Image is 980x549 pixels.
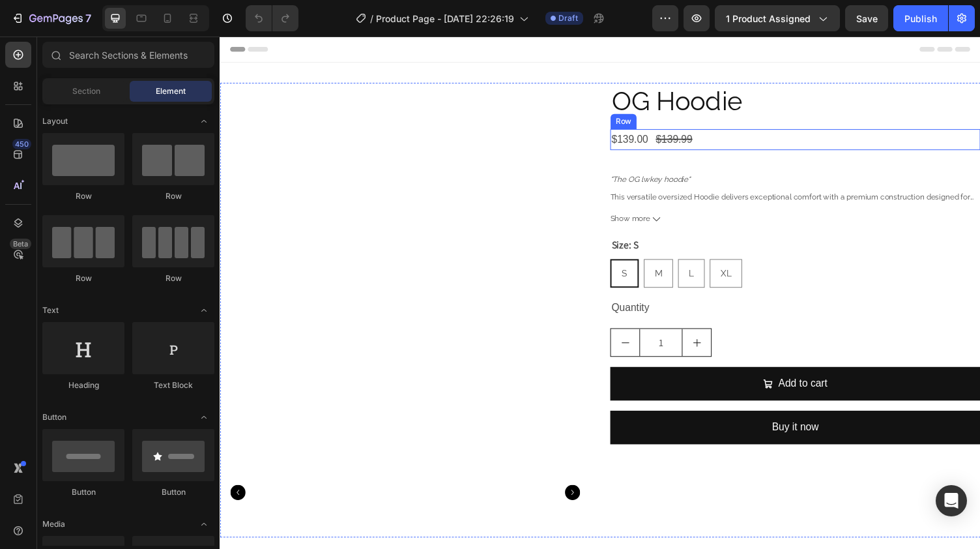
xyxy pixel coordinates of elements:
span: Section [72,85,100,97]
span: Toggle open [194,514,214,535]
span: Element [156,85,186,97]
span: Save [856,13,878,24]
iframe: Design area [220,37,980,549]
div: Open Intercom Messenger [936,485,967,516]
button: Show more [401,181,782,195]
span: Button [42,411,66,423]
span: M [447,238,455,248]
span: Draft [558,12,578,24]
em: "The OG lwkey hoodie" [401,142,484,151]
button: Buy it now [401,385,782,419]
div: Undo/Redo [246,5,298,31]
div: Buy it now [568,393,616,411]
button: 7 [5,5,97,31]
div: Add to cart [574,348,624,366]
button: Carousel Next Arrow [354,461,370,477]
div: Beta [10,239,31,249]
div: Row [132,273,214,284]
h2: OG Hoodie [401,48,782,85]
button: increment [476,301,505,329]
legend: Size: S [401,205,431,224]
button: 1 product assigned [715,5,840,31]
div: Heading [42,379,124,391]
button: Add to cart [401,340,782,374]
span: / [370,12,373,25]
span: Layout [42,115,68,127]
span: Toggle open [194,407,214,428]
button: decrement [402,301,431,329]
div: Text Block [132,379,214,391]
p: This versatile oversized Hoodie delivers exceptional comfort with a premium construction designed... [401,160,782,171]
span: Text [42,304,59,316]
button: Publish [893,5,948,31]
span: Show more [401,181,442,195]
span: XL [515,238,526,248]
div: Row [404,82,425,93]
div: Row [42,190,124,202]
div: 450 [12,139,31,149]
button: Save [845,5,888,31]
div: Row [132,190,214,202]
span: Media [42,518,65,530]
input: quantity [431,301,476,329]
div: Quantity [401,269,782,290]
div: $139.99 [447,95,487,117]
span: Toggle open [194,111,214,132]
span: S [413,238,419,248]
span: 1 product assigned [726,12,811,25]
span: Toggle open [194,300,214,321]
span: Product Page - [DATE] 22:26:19 [376,12,514,25]
div: Publish [904,12,937,25]
div: Button [132,486,214,498]
input: Search Sections & Elements [42,42,214,68]
p: 7 [85,10,91,26]
div: Row [42,273,124,284]
span: L [482,238,487,248]
div: Button [42,486,124,498]
div: $139.00 [401,95,442,117]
